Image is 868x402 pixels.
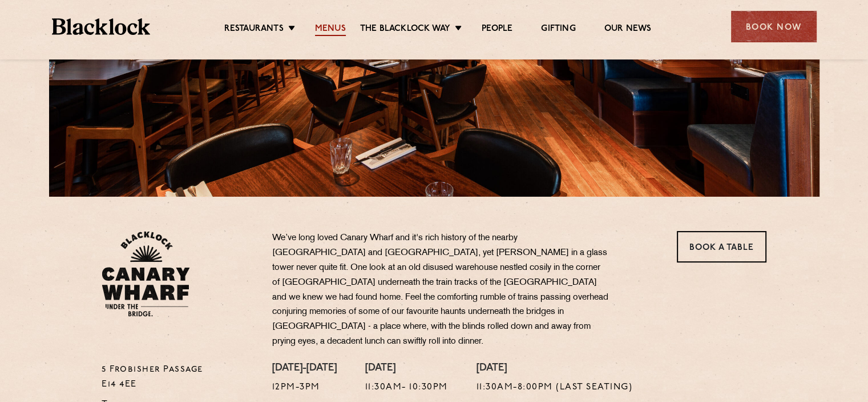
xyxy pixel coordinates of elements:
[731,11,817,42] div: Book Now
[365,380,448,395] p: 11:30am- 10:30pm
[477,380,633,395] p: 11:30am-8:00pm (Last Seating)
[677,231,766,262] a: Book a Table
[102,363,255,392] p: 5 Frobisher Passage E14 4EE
[482,23,512,36] a: People
[360,23,450,36] a: The Blacklock Way
[224,23,284,36] a: Restaurants
[272,231,609,349] p: We’ve long loved Canary Wharf and it's rich history of the nearby [GEOGRAPHIC_DATA] and [GEOGRAPH...
[52,18,151,35] img: BL_Textured_Logo-footer-cropped.svg
[272,363,337,375] h4: [DATE]-[DATE]
[541,23,575,36] a: Gifting
[102,231,190,317] img: BL_CW_Logo_Website.svg
[272,380,337,395] p: 12pm-3pm
[477,363,633,375] h4: [DATE]
[604,23,652,36] a: Our News
[365,363,448,375] h4: [DATE]
[315,23,346,36] a: Menus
